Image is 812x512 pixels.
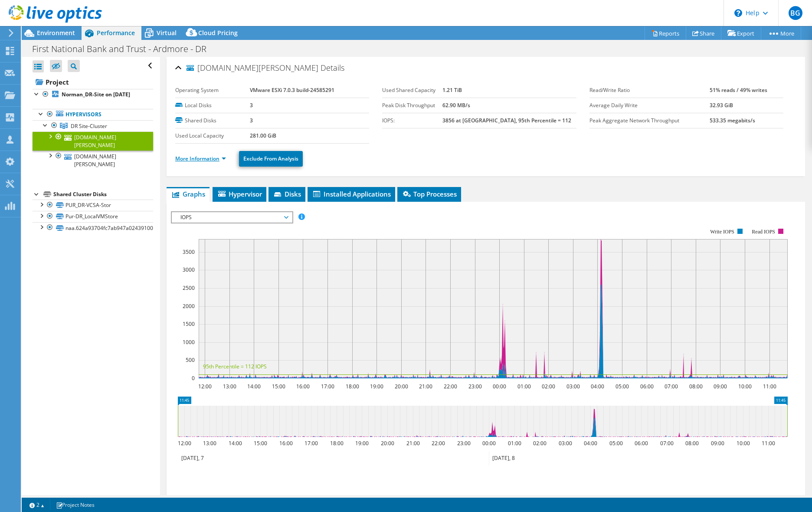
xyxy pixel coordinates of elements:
text: 13:00 [223,383,236,390]
a: Pur-DR_LocalVMStore [33,211,153,222]
a: Project [33,75,153,89]
text: 05:00 [615,383,629,390]
div: Shared Cluster Disks [53,189,153,200]
text: 19:00 [355,440,368,447]
text: 20:00 [380,440,394,447]
span: Virtual [157,29,177,37]
span: [DOMAIN_NAME][PERSON_NAME] [187,64,318,72]
text: 01:00 [517,383,530,390]
text: 13:00 [203,440,216,447]
text: 10:00 [736,440,750,447]
text: 3000 [183,266,195,273]
text: 12:00 [198,383,211,390]
text: 1000 [183,338,195,346]
label: Local Disks [175,101,250,110]
text: 09:00 [713,383,727,390]
text: 500 [186,356,195,364]
span: Performance [97,29,135,37]
span: Installed Applications [312,190,391,198]
span: Top Processes [402,190,457,198]
text: 17:00 [304,440,318,447]
text: 18:00 [330,440,343,447]
b: 281.00 GiB [250,132,276,139]
text: 11:00 [763,383,776,390]
text: 22:00 [431,440,445,447]
b: 3 [250,102,253,109]
text: 20:00 [394,383,408,390]
span: IOPS [176,212,288,223]
text: 14:00 [247,383,260,390]
a: Norman_DR-Site on [DATE] [33,89,153,100]
a: Hypervisors [33,109,153,120]
b: VMware ESXi 7.0.3 build-24585291 [250,86,334,94]
text: 21:00 [419,383,432,390]
a: 2 [23,499,50,510]
text: 07:00 [660,440,673,447]
text: 03:00 [566,383,580,390]
text: 21:00 [406,440,419,447]
text: 10:00 [738,383,751,390]
b: 3 [250,117,253,124]
text: 19:00 [370,383,383,390]
text: 16:00 [279,440,292,447]
label: Operating System [175,86,250,95]
label: Peak Aggregate Network Throughput [589,116,710,125]
text: 0 [192,374,195,382]
text: 95th Percentile = 112 IOPS [203,363,267,370]
span: Environment [37,29,75,37]
text: 03:00 [558,440,572,447]
label: Read/Write Ratio [589,86,710,95]
label: IOPS: [382,116,442,125]
a: Share [686,26,721,40]
text: 3500 [183,248,195,256]
text: 09:00 [710,440,724,447]
span: Details [321,62,344,73]
span: Hypervisor [217,190,262,198]
text: 04:00 [583,440,597,447]
b: 51% reads / 49% writes [710,86,767,94]
text: Read IOPS [752,229,775,235]
text: 1500 [183,320,195,328]
text: 01:00 [507,440,521,447]
a: Reports [645,26,686,40]
text: 23:00 [468,383,481,390]
b: Norman_DR-Site on [DATE] [62,91,130,98]
text: 15:00 [272,383,285,390]
b: 3856 at [GEOGRAPHIC_DATA], 95th Percentile = 112 [442,117,571,124]
svg: \n [734,9,742,17]
span: Disks [273,190,301,198]
text: 02:00 [541,383,555,390]
text: 06:00 [640,383,653,390]
a: More [761,26,801,40]
label: Used Local Capacity [175,131,250,140]
span: Cloud Pricing [198,29,238,37]
label: Shared Disks [175,116,250,125]
text: 15:00 [253,440,267,447]
a: More Information [175,155,226,162]
label: Average Daily Write [589,101,710,110]
text: 12:00 [177,440,191,447]
h1: First National Bank and Trust - Ardmore - DR [28,44,220,54]
text: 05:00 [609,440,622,447]
text: 06:00 [634,440,648,447]
a: [DOMAIN_NAME][PERSON_NAME] [33,131,153,151]
text: 16:00 [296,383,309,390]
text: 02:00 [533,440,546,447]
b: 32.93 GiB [710,102,733,109]
span: Graphs [171,190,205,198]
span: DR Site-Cluster [71,122,107,130]
text: 11:00 [761,440,775,447]
text: 00:00 [492,383,506,390]
text: 2000 [183,302,195,310]
a: PUR_DR-VCSA-Stor [33,200,153,211]
a: [DOMAIN_NAME][PERSON_NAME] [33,151,153,170]
text: 23:00 [457,440,470,447]
text: 17:00 [321,383,334,390]
b: 533.35 megabits/s [710,117,755,124]
a: Exclude From Analysis [239,151,303,167]
a: Project Notes [50,499,101,510]
span: BG [789,6,802,20]
a: naa.624a93704fc7ab947a0243910001391c [33,222,153,233]
b: 62.90 MB/s [442,102,470,109]
text: 08:00 [689,383,702,390]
